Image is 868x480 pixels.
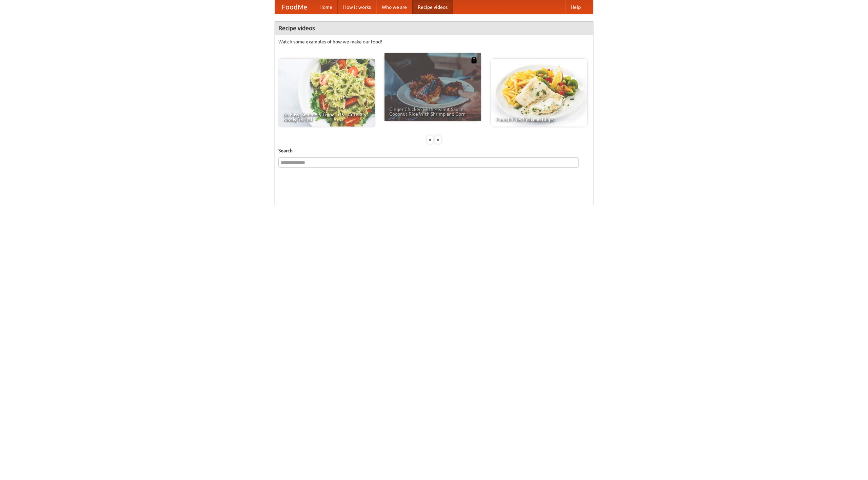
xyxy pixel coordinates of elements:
[565,0,586,14] a: Help
[275,0,314,14] a: FoodMe
[491,59,587,127] a: French Fries Fish and Chips
[278,147,590,154] h5: Search
[376,0,412,14] a: Who we are
[283,112,370,122] span: An Easy, Summery Tomato Pasta That's Ready for Fall
[435,135,441,144] div: »
[471,57,477,63] img: 483408.png
[427,135,433,144] div: «
[496,117,583,122] span: French Fries Fish and Chips
[275,21,593,35] h4: Recipe videos
[278,38,590,45] p: Watch some examples of how we make our food!
[314,0,338,14] a: Home
[338,0,376,14] a: How it works
[278,59,375,127] a: An Easy, Summery Tomato Pasta That's Ready for Fall
[412,0,453,14] a: Recipe videos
